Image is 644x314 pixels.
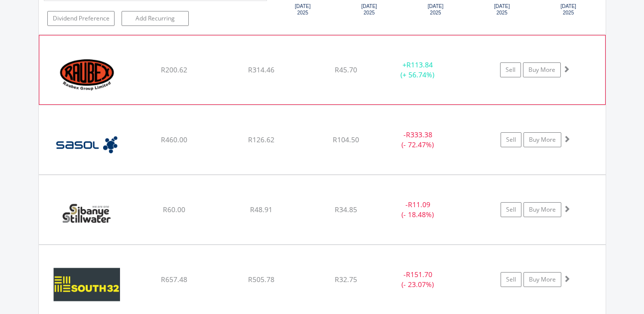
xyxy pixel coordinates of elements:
a: Buy More [523,202,561,217]
span: R314.46 [248,65,274,74]
span: R104.50 [333,135,359,144]
a: Add Recurring [122,11,189,26]
img: EQU.ZA.RBX.png [44,48,130,102]
img: EQU.ZA.SOL.png [44,118,129,172]
a: Buy More [523,272,561,287]
text: [DATE] 2025 [428,3,444,15]
a: Sell [501,272,521,287]
a: Sell [501,202,521,217]
span: R45.70 [335,65,357,74]
a: Dividend Preference [47,11,115,26]
span: R34.85 [335,205,357,214]
a: Sell [500,62,521,77]
div: - (- 72.47%) [381,130,456,150]
span: R60.00 [163,205,185,214]
img: EQU.ZA.SSW.png [44,188,129,242]
a: Sell [501,132,521,147]
span: R657.48 [161,275,187,284]
span: R11.09 [408,200,430,209]
span: R460.00 [161,135,187,144]
div: + (+ 56.74%) [380,60,455,80]
span: R32.75 [335,275,357,284]
text: [DATE] 2025 [295,3,311,15]
text: [DATE] 2025 [560,3,576,15]
text: [DATE] 2025 [494,3,510,15]
span: R126.62 [248,135,274,144]
span: R505.78 [248,275,274,284]
div: - (- 23.07%) [381,270,456,290]
span: R113.84 [406,60,433,69]
a: Buy More [523,62,561,77]
span: R151.70 [406,270,432,279]
span: R200.62 [161,65,187,74]
span: R48.91 [250,205,272,214]
div: - (- 18.48%) [381,200,456,220]
img: EQU.ZA.S32.png [44,258,129,312]
span: R333.38 [406,130,432,139]
a: Buy More [523,132,561,147]
text: [DATE] 2025 [361,3,377,15]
